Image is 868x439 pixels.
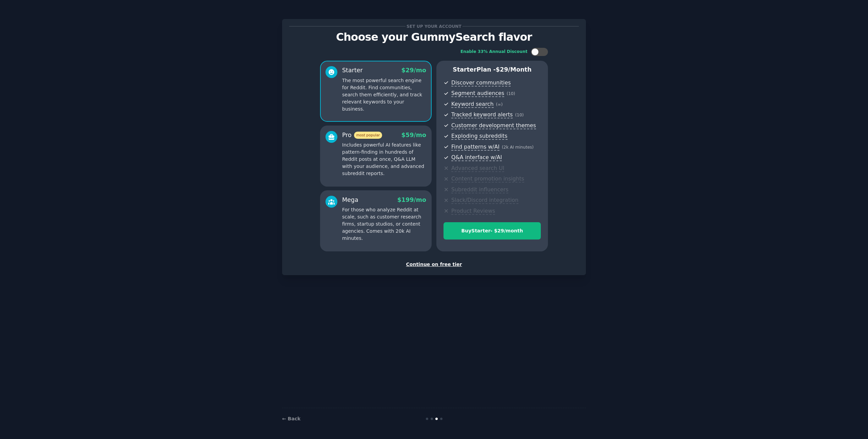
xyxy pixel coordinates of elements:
[342,66,363,75] div: Starter
[444,227,540,234] div: Buy Starter - $ 29 /month
[451,90,504,97] span: Segment audiences
[451,197,518,204] span: Slack/Discord integration
[289,31,579,43] p: Choose your GummySearch flavor
[451,175,524,183] span: Content promotion insights
[354,132,382,139] span: most popular
[443,222,541,240] button: BuyStarter- $29/month
[397,196,426,203] span: $ 199 /mo
[451,133,507,140] span: Exploding subreddits
[342,196,358,204] div: Mega
[451,122,536,129] span: Customer development themes
[451,101,494,108] span: Keyword search
[460,49,528,55] div: Enable 33% Annual Discount
[342,206,426,242] p: For those who analyze Reddit at scale, such as customer research firms, startup studios, or conte...
[451,79,511,87] span: Discover communities
[496,102,503,107] span: ( ∞ )
[451,111,513,118] span: Tracked keyword alerts
[282,416,300,421] a: ← Back
[443,65,541,74] p: Starter Plan -
[451,144,499,151] span: Find patterns w/AI
[507,91,515,96] span: ( 10 )
[342,77,426,113] p: The most powerful search engine for Reddit. Find communities, search them efficiently, and track ...
[451,208,495,215] span: Product Reviews
[401,132,426,138] span: $ 59 /mo
[289,261,579,268] div: Continue on free tier
[496,66,532,73] span: $ 29 /month
[342,131,382,139] div: Pro
[515,113,524,117] span: ( 10 )
[502,145,534,150] span: ( 2k AI minutes )
[406,23,463,30] span: Set up your account
[451,165,504,172] span: Advanced search UI
[342,141,426,177] p: Includes powerful AI features like pattern-finding in hundreds of Reddit posts at once, Q&A LLM w...
[451,154,502,161] span: Q&A interface w/AI
[401,67,426,74] span: $ 29 /mo
[451,186,508,193] span: Subreddit influencers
